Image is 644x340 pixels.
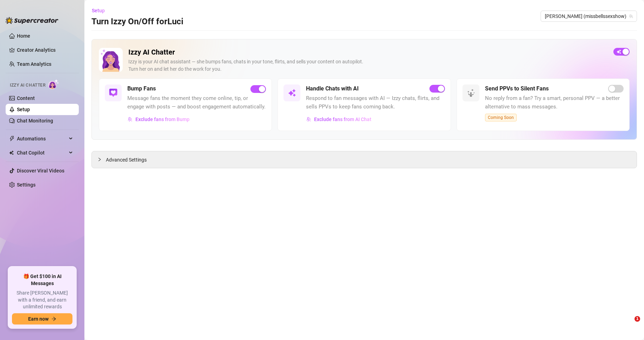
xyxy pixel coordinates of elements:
span: Message fans the moment they come online, tip, or engage with posts — and boost engagement automa... [127,94,266,111]
span: collapsed [97,157,102,162]
a: Setup [17,107,30,112]
img: logo-BBDzfeDw.svg [6,17,58,24]
div: collapsed [97,156,106,163]
img: svg%3e [288,89,296,97]
button: Earn nowarrow-right [12,313,72,325]
span: 1 [635,316,640,322]
span: arrow-right [51,316,56,321]
span: Automations [17,133,67,144]
img: Izzy AI Chatter [99,48,123,72]
button: Setup [91,5,110,16]
span: thunderbolt [9,136,15,141]
button: Exclude fans from Bump [127,114,190,125]
h5: Send PPVs to Silent Fans [485,84,549,93]
span: Luci (missbellssexshow) [545,11,633,21]
img: svg%3e [306,117,311,122]
span: No reply from a fan? Try a smart, personal PPV — a better alternative to mass messages. [485,94,624,111]
a: Chat Monitoring [17,118,53,124]
h2: Izzy AI Chatter [128,48,608,57]
a: Discover Viral Videos [17,168,64,174]
a: Content [17,95,35,101]
span: Respond to fan messages with AI — Izzy chats, flirts, and sells PPVs to keep fans coming back. [306,94,445,111]
div: Izzy is your AI chat assistant — she bumps fans, chats in your tone, flirts, and sells your conte... [128,58,608,73]
span: Izzy AI Chatter [10,82,45,89]
a: Settings [17,182,36,188]
h5: Bump Fans [127,84,156,93]
span: Setup [92,8,105,13]
span: Earn now [28,316,49,322]
iframe: Intercom live chat [620,316,637,333]
span: Share [PERSON_NAME] with a friend, and earn unlimited rewards [12,290,72,310]
img: AI Chatter [48,79,59,89]
img: svg%3e [128,117,133,122]
a: Home [17,33,30,39]
img: Chat Copilot [9,150,14,155]
span: Exclude fans from AI Chat [314,117,371,122]
a: Team Analytics [17,61,51,67]
span: team [629,14,633,18]
span: Advanced Settings [106,156,147,164]
span: 🎁 Get $100 in AI Messages [12,273,72,287]
span: Exclude fans from Bump [135,117,190,122]
img: svg%3e [109,89,117,97]
span: Chat Copilot [17,147,67,158]
h3: Turn Izzy On/Off for Luci [91,16,183,27]
h5: Handle Chats with AI [306,84,359,93]
img: svg%3e [467,89,475,97]
span: Coming Soon [485,114,517,121]
a: Creator Analytics [17,44,73,56]
button: Exclude fans from AI Chat [306,114,372,125]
